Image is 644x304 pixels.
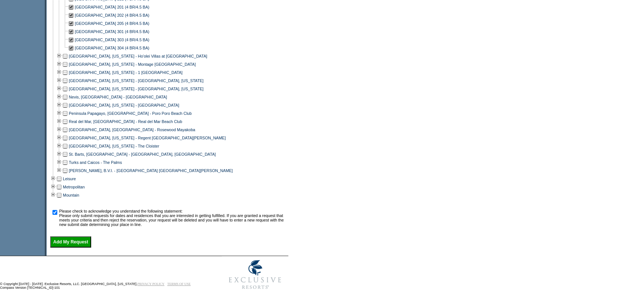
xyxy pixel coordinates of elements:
[69,70,183,75] a: [GEOGRAPHIC_DATA], [US_STATE] - 1 [GEOGRAPHIC_DATA]
[69,103,179,107] a: [GEOGRAPHIC_DATA], [US_STATE] - [GEOGRAPHIC_DATA]
[69,95,167,99] a: Nevis, [GEOGRAPHIC_DATA] - [GEOGRAPHIC_DATA]
[59,209,286,227] td: Please check to acknowledge you understand the following statement: Please only submit requests f...
[50,236,91,248] input: Add My Request
[75,29,149,34] a: [GEOGRAPHIC_DATA] 301 (4 BR/4.5 BA)
[63,185,85,189] a: Metropolitan
[69,160,122,165] a: Turks and Caicos - The Palms
[75,21,149,26] a: [GEOGRAPHIC_DATA] 205 (4 BR/4.5 BA)
[69,87,204,91] a: [GEOGRAPHIC_DATA], [US_STATE] - [GEOGRAPHIC_DATA], [US_STATE]
[167,282,191,286] a: TERMS OF USE
[69,111,192,116] a: Peninsula Papagayo, [GEOGRAPHIC_DATA] - Poro Poro Beach Club
[75,38,149,42] a: [GEOGRAPHIC_DATA] 303 (4 BR/4.5 BA)
[75,46,149,50] a: [GEOGRAPHIC_DATA] 304 (4 BR/4.5 BA)
[69,127,195,132] a: [GEOGRAPHIC_DATA], [GEOGRAPHIC_DATA] - Rosewood Mayakoba
[69,144,159,148] a: [GEOGRAPHIC_DATA], [US_STATE] - The Cloister
[69,54,207,58] a: [GEOGRAPHIC_DATA], [US_STATE] - Ho'olei Villas at [GEOGRAPHIC_DATA]
[69,168,233,173] a: [PERSON_NAME], B.V.I. - [GEOGRAPHIC_DATA] [GEOGRAPHIC_DATA][PERSON_NAME]
[75,13,149,17] a: [GEOGRAPHIC_DATA] 202 (4 BR/4.5 BA)
[75,5,149,9] a: [GEOGRAPHIC_DATA] 201 (4 BR/4.5 BA)
[69,136,226,140] a: [GEOGRAPHIC_DATA], [US_STATE] - Regent [GEOGRAPHIC_DATA][PERSON_NAME]
[137,282,164,286] a: PRIVACY POLICY
[63,193,79,197] a: Mountain
[63,177,76,181] a: Leisure
[69,62,196,67] a: [GEOGRAPHIC_DATA], [US_STATE] - Montage [GEOGRAPHIC_DATA]
[222,256,288,293] img: Exclusive Resorts
[69,119,182,124] a: Real del Mar, [GEOGRAPHIC_DATA] - Real del Mar Beach Club
[69,78,204,83] a: [GEOGRAPHIC_DATA], [US_STATE] - [GEOGRAPHIC_DATA], [US_STATE]
[69,152,216,156] a: St. Barts, [GEOGRAPHIC_DATA] - [GEOGRAPHIC_DATA], [GEOGRAPHIC_DATA]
